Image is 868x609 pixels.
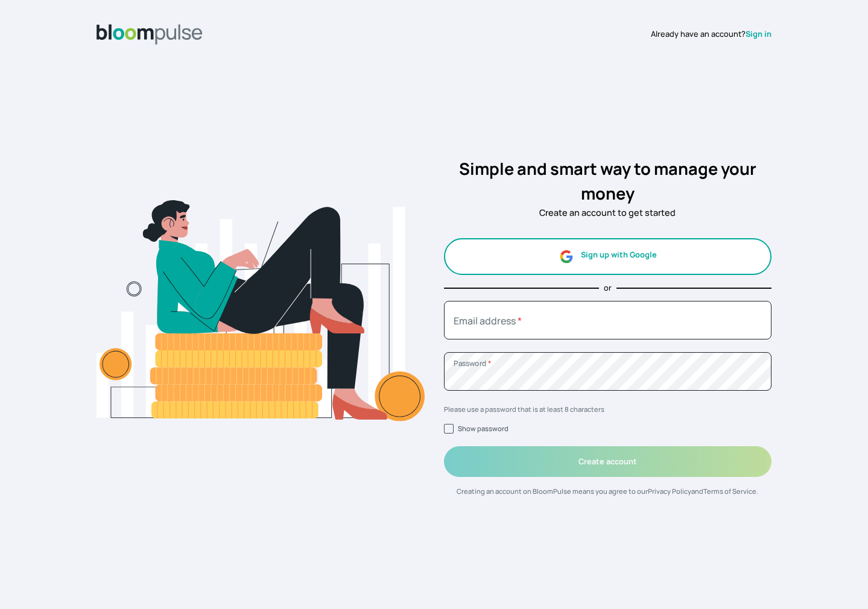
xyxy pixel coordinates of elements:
[648,487,691,496] a: Privacy Policy
[444,157,772,206] h2: Simple and smart way to manage your money
[97,24,203,45] img: Bloom Logo
[97,59,425,595] img: signup.svg
[458,424,508,433] label: Show password
[703,487,756,496] a: Terms of Service
[604,282,612,294] p: or
[444,446,772,477] button: Create account
[559,249,574,264] img: google.svg
[746,28,771,39] a: Sign in
[444,238,772,275] button: Sign up with Google
[444,405,604,414] span: Please use a password that is at least 8 characters
[651,28,746,40] span: Already have an account?
[444,487,772,497] p: Creating an account on BloomPulse means you agree to our and .
[444,206,772,219] p: Create an account to get started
